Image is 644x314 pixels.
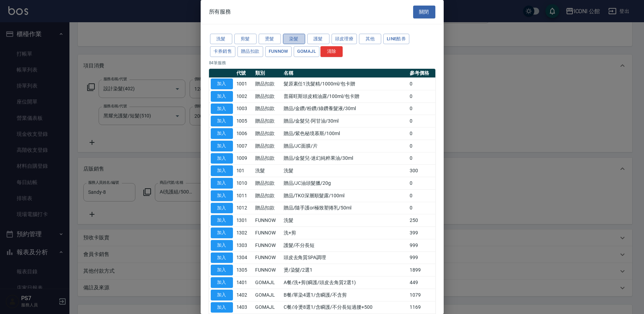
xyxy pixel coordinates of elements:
td: 1012 [235,202,253,214]
td: 贈品扣款 [253,78,282,90]
button: 加入 [211,215,233,226]
td: 贈品扣款 [253,90,282,102]
td: 1305 [235,264,253,276]
td: 1011 [235,189,253,202]
td: 0 [408,177,435,190]
td: A餐/洗+剪(瞬護/頭皮去角質2選1) [282,276,408,289]
button: 加入 [211,290,233,300]
td: 1304 [235,251,253,264]
button: 加入 [211,91,233,102]
button: 加入 [211,265,233,275]
span: 所有服務 [209,8,231,15]
td: FUNNOW [253,214,282,227]
td: 0 [408,90,435,102]
button: 關閉 [413,6,435,18]
td: C餐/冷燙8選1/含瞬護/不分長短過腰+500 [282,301,408,314]
td: 洗+剪 [282,227,408,239]
td: 贈品扣款 [253,115,282,127]
button: GOMAJL [294,46,319,57]
td: 1010 [235,177,253,190]
td: 贈品扣款 [253,127,282,140]
td: 0 [408,140,435,152]
button: 加入 [211,190,233,201]
td: FUNNOW [253,264,282,276]
td: 1401 [235,276,253,289]
td: 贈品扣款 [253,177,282,190]
td: B餐/單染4選1/含瞬護/不含剪 [282,289,408,301]
td: 250 [408,214,435,227]
td: 贈品/金髮兒-迷幻純粹果油/30ml [282,152,408,165]
td: 贈品/隨手護or極致塑捲乳/50ml [282,202,408,214]
button: 加入 [211,116,233,126]
td: 0 [408,202,435,214]
td: 1302 [235,227,253,239]
td: 0 [408,189,435,202]
td: 1002 [235,90,253,102]
button: 贈品扣款 [237,46,263,57]
td: GOMAJL [253,301,282,314]
td: 449 [408,276,435,289]
td: 1007 [235,140,253,152]
td: 999 [408,239,435,251]
td: 0 [408,78,435,90]
button: 加入 [211,141,233,151]
td: 1301 [235,214,253,227]
td: 贈品/JC面膜/片 [282,140,408,152]
td: 101 [235,165,253,177]
button: 洗髮 [210,34,232,44]
button: 加入 [211,253,233,263]
td: FUNNOW [253,227,282,239]
td: 燙/染髮/2選1 [282,264,408,276]
button: 卡券銷售 [210,46,236,57]
td: FUNNOW [253,239,282,251]
p: 84 筆服務 [209,60,435,66]
button: 染髮 [283,34,305,44]
td: 0 [408,127,435,140]
button: 加入 [211,153,233,164]
td: 贈品扣款 [253,189,282,202]
button: 加入 [211,203,233,214]
td: FUNNOW [253,251,282,264]
button: 剪髮 [234,34,257,44]
td: 1003 [235,102,253,115]
td: 贈品/TKO深層順髮露/100ml [282,189,408,202]
td: 普羅旺斯頭皮精油露/100ml/包卡贈 [282,90,408,102]
button: 頭皮理療 [332,34,357,44]
button: 護髮 [307,34,329,44]
td: 1303 [235,239,253,251]
td: 0 [408,115,435,127]
button: LINE酷券 [383,34,409,44]
button: 加入 [211,277,233,288]
th: 參考價格 [408,69,435,78]
td: 1079 [408,289,435,301]
td: GOMAJL [253,276,282,289]
td: 1009 [235,152,253,165]
td: 1169 [408,301,435,314]
td: 999 [408,251,435,264]
td: 贈品/紫色秘境慕斯/100ml [282,127,408,140]
td: 1001 [235,78,253,90]
button: FUNNOW [265,46,292,57]
button: 其他 [359,34,381,44]
td: 贈品扣款 [253,140,282,152]
button: 加入 [211,104,233,114]
td: 300 [408,165,435,177]
td: 1899 [408,264,435,276]
td: 頭皮去角質SPA調理 [282,251,408,264]
td: 贈品/金髮兒-阿甘油/30ml [282,115,408,127]
button: 加入 [211,178,233,189]
td: 洗髮 [282,165,408,177]
td: 贈品/金鑽/粉鑽/綠鑽養髮液/30ml [282,102,408,115]
td: 1006 [235,127,253,140]
button: 加入 [211,228,233,238]
td: 贈品/JC油頭髮臘/20g [282,177,408,190]
td: 1402 [235,289,253,301]
button: 加入 [211,165,233,176]
td: 0 [408,102,435,115]
th: 代號 [235,69,253,78]
td: 1403 [235,301,253,314]
button: 加入 [211,302,233,313]
td: 贈品扣款 [253,152,282,165]
td: 贈品扣款 [253,202,282,214]
button: 清除 [320,46,343,57]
